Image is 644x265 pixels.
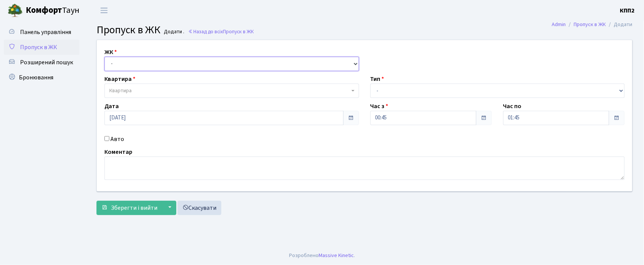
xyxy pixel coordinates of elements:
b: КПП2 [620,6,635,15]
span: Таун [26,4,79,17]
a: Скасувати [177,201,221,215]
span: Пропуск в ЖК [96,22,160,37]
label: ЖК [104,48,117,57]
span: Квартира [109,87,132,95]
a: Бронювання [4,70,79,85]
a: Назад до всіхПропуск в ЖК [188,28,254,35]
nav: breadcrumb [541,17,644,33]
label: Час з [370,102,389,111]
span: Пропуск в ЖК [20,43,57,51]
label: Квартира [104,74,135,84]
span: Розширений пошук [20,58,73,67]
button: Зберегти і вийти [96,201,162,215]
img: logo.png [8,3,23,18]
li: Додати [606,20,633,29]
b: Комфорт [26,4,62,16]
a: Пропуск в ЖК [574,20,606,28]
span: Панель управління [20,28,71,36]
div: Розроблено . [289,251,355,260]
a: Massive Kinetic [319,251,354,259]
label: Коментар [104,147,132,157]
a: Пропуск в ЖК [4,40,79,55]
a: КПП2 [620,6,635,15]
label: Час по [503,102,522,111]
span: Бронювання [19,73,53,82]
label: Тип [370,74,384,84]
a: Розширений пошук [4,55,79,70]
span: Пропуск в ЖК [223,28,254,35]
span: Зберегти і вийти [111,204,157,212]
label: Дата [104,102,119,111]
button: Переключити навігацію [95,4,114,17]
small: Додати . [163,29,185,35]
label: Авто [110,135,124,144]
a: Панель управління [4,25,79,40]
a: Admin [552,20,566,28]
